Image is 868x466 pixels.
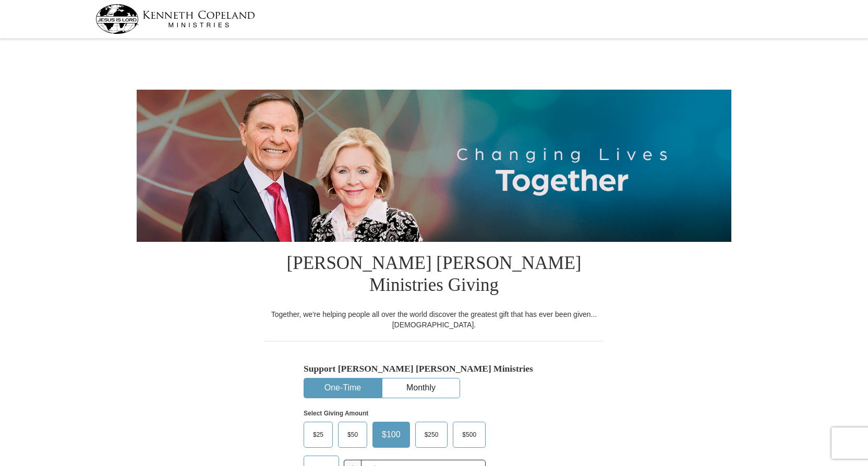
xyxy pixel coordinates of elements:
[264,309,604,330] div: Together, we're helping people all over the world discover the greatest gift that has ever been g...
[304,410,368,417] strong: Select Giving Amount
[457,427,481,443] span: $500
[95,4,255,34] img: kcm-header-logo.svg
[342,427,363,443] span: $50
[304,363,564,374] h5: Support [PERSON_NAME] [PERSON_NAME] Ministries
[308,427,329,443] span: $25
[419,427,444,443] span: $250
[377,427,406,443] span: $100
[264,242,604,309] h1: [PERSON_NAME] [PERSON_NAME] Ministries Giving
[304,378,381,398] button: One-Time
[382,378,460,398] button: Monthly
